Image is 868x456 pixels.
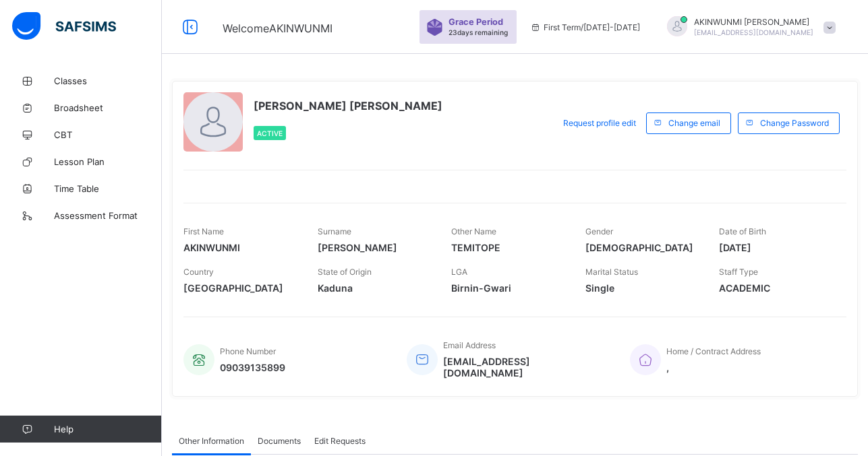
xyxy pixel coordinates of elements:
span: Home / Contract Address [666,346,761,356]
span: [PERSON_NAME] [318,242,432,253]
span: Marital Status [585,267,638,277]
span: Change Password [760,118,829,128]
span: Broadsheet [54,102,162,113]
span: Single [585,282,699,294]
span: Request profile edit [563,118,636,128]
span: Active [257,129,283,137]
span: First Name [183,226,224,236]
span: Email Address [443,340,496,350]
span: [DEMOGRAPHIC_DATA] [585,242,699,253]
span: AKINWUNMI [183,242,297,253]
span: CBT [54,129,162,140]
span: Kaduna [318,282,432,294]
span: Welcome AKINWUNMI [223,22,332,35]
span: Other Information [179,436,244,446]
span: Classes [54,75,162,86]
span: 09039135899 [220,362,285,373]
img: sticker-purple.71386a28dfed39d6af7621340158ba97.svg [426,19,443,36]
span: Gender [585,226,613,236]
span: Assessment Format [54,210,162,221]
span: , [666,362,761,373]
span: [GEOGRAPHIC_DATA] [183,282,297,294]
span: Grace Period [449,17,503,27]
span: State of Origin [318,267,372,277]
span: TEMITOPE [451,242,565,253]
span: Birnin-Gwari [451,282,565,294]
span: Date of Birth [719,226,766,236]
span: [DATE] [719,242,833,253]
span: Lesson Plan [54,156,162,167]
span: Documents [258,436,301,446]
span: Staff Type [719,267,758,277]
div: AKINWUNMIREBECCA [654,16,842,38]
span: 23 days remaining [449,28,508,36]
span: [EMAIL_ADDRESS][DOMAIN_NAME] [443,356,610,379]
span: session/term information [530,22,640,32]
span: Surname [318,226,351,236]
span: Phone Number [220,346,276,356]
span: ACADEMIC [719,282,833,294]
span: AKINWUNMI [PERSON_NAME] [694,17,813,27]
span: [EMAIL_ADDRESS][DOMAIN_NAME] [694,28,813,36]
span: Time Table [54,183,162,194]
span: Other Name [451,226,496,236]
span: Help [54,424,161,434]
img: safsims [12,12,116,40]
span: LGA [451,267,467,277]
span: [PERSON_NAME] [PERSON_NAME] [254,99,442,112]
span: Change email [668,118,720,128]
span: Edit Requests [314,436,366,446]
span: Country [183,267,214,277]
